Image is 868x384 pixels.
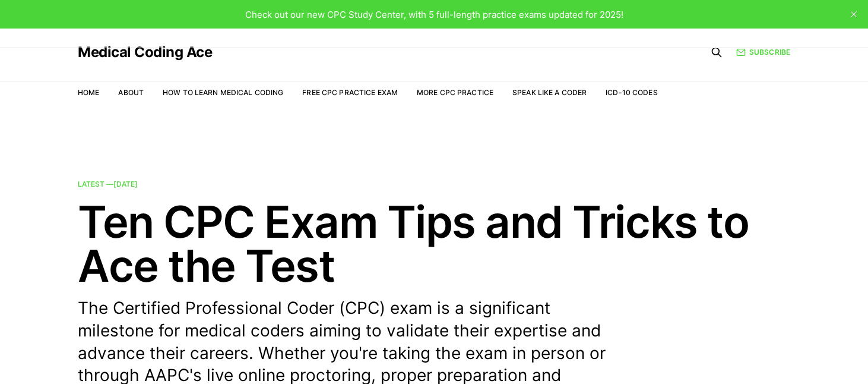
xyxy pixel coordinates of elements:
a: About [118,88,144,97]
h2: Ten CPC Exam Tips and Tricks to Ace the Test [78,200,790,288]
a: Medical Coding Ace [78,45,212,59]
a: Free CPC Practice Exam [302,88,398,97]
a: Speak Like a Coder [512,88,587,97]
span: Latest — [78,180,138,188]
button: close [844,5,863,24]
a: ICD-10 Codes [606,88,657,97]
iframe: portal-trigger [674,326,868,384]
time: [DATE] [113,180,138,188]
a: Subscribe [736,46,790,58]
a: More CPC Practice [417,88,493,97]
a: Home [78,88,99,97]
a: How to Learn Medical Coding [163,88,283,97]
span: Check out our new CPC Study Center, with 5 full-length practice exams updated for 2025! [245,9,623,20]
